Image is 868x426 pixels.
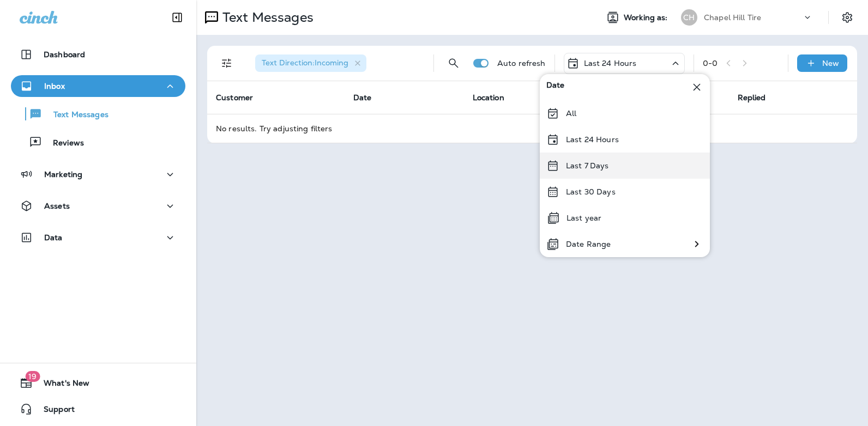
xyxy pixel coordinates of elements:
[11,75,185,97] button: Inbox
[44,170,82,179] p: Marketing
[11,372,185,394] button: 19What's New
[44,233,63,242] p: Data
[566,135,619,144] p: Last 24 Hours
[44,202,70,210] p: Assets
[11,163,185,185] button: Marketing
[566,240,611,248] p: Date Range
[216,93,253,102] span: Customer
[837,8,857,27] button: Settings
[43,110,108,120] p: Text Messages
[566,109,576,118] p: All
[11,131,185,154] button: Reviews
[11,102,185,125] button: Text Messages
[207,114,857,143] td: No results. Try adjusting filters
[584,59,637,68] p: Last 24 Hours
[11,227,185,248] button: Data
[216,52,238,74] button: Filters
[33,379,89,392] span: What's New
[218,9,314,26] p: Text Messages
[262,58,348,68] span: Text Direction : Incoming
[11,44,185,65] button: Dashboard
[624,13,670,22] span: Working as:
[25,371,40,382] span: 19
[822,59,839,68] p: New
[546,81,565,94] span: Date
[681,9,697,26] div: CH
[566,187,616,196] p: Last 30 Days
[443,52,465,74] button: Search Messages
[33,405,75,418] span: Support
[353,93,372,102] span: Date
[704,13,761,22] p: Chapel Hill Tire
[44,82,65,90] p: Inbox
[42,138,84,149] p: Reviews
[11,195,185,217] button: Assets
[11,398,185,420] button: Support
[703,59,718,68] div: 0 - 0
[566,161,609,170] p: Last 7 Days
[255,54,366,72] div: Text Direction:Incoming
[473,93,504,102] span: Location
[44,50,85,59] p: Dashboard
[738,93,766,102] span: Replied
[162,7,192,28] button: Collapse Sidebar
[566,214,601,222] p: Last year
[497,59,546,68] p: Auto refresh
